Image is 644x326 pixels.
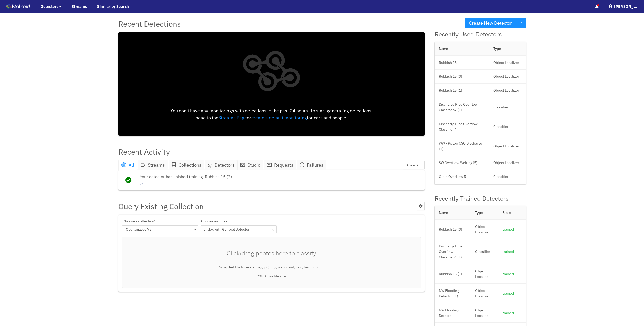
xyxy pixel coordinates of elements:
[489,170,526,184] td: Classifier
[503,249,522,254] div: trained
[520,22,522,25] span: down
[126,273,417,279] p: 20MB max file size
[435,264,471,284] td: Rubbish 15 (1)
[471,284,498,303] td: Object Localizer
[218,265,256,269] span: Accepted file formats:
[489,136,526,156] td: Object Localizer
[435,239,471,264] td: Discharge Pipe Overflow Classifier 4 (1)
[125,226,195,233] span: OpenImages V5
[204,226,274,233] span: Index with General Detector
[435,136,489,156] td: WW - Picton CSO Discharge (1)
[435,30,526,39] div: Recently Used Detectors
[489,56,526,70] td: Object Localizer
[435,220,471,239] td: Rubbish 15 (3)
[516,18,526,28] button: down
[126,249,417,258] p: Click/drag photos here to classify
[465,18,516,28] button: Create New Detector
[403,161,425,169] button: Clear All
[140,181,418,186] span: 2d
[489,156,526,170] td: Object Localizer
[435,206,471,220] th: Name
[179,162,201,168] span: Collections
[307,162,323,168] span: Failures
[274,162,293,168] span: Requests
[503,291,522,296] div: trained
[237,36,305,107] img: logo_only_white.png
[435,156,489,170] td: SW Overflow Weiring (5)
[407,162,421,168] span: Clear All
[247,115,251,121] span: or
[172,162,176,167] span: database
[141,162,145,167] span: video-camera
[267,162,272,167] span: mail
[503,271,522,277] div: trained
[122,218,198,225] span: Choose a collection:
[251,115,307,121] a: create a default monitoring
[435,84,489,97] td: Rubbish 15 (1)
[218,115,247,121] a: Streams Page
[489,97,526,117] td: Classifier
[170,108,373,121] span: You don't have any monitorings with detections in the past 24 hours. To start generating detectio...
[122,237,421,294] span: Click/drag photos here to classifyAccepted file formats:jpeg, jpg, png, webp, avif, heic, heif, t...
[471,220,498,239] td: Object Localizer
[489,42,526,56] th: Type
[435,194,526,203] div: Recently Trained Detectors
[435,56,489,70] td: Rubbish 15
[489,117,526,136] td: Classifier
[471,206,498,220] th: Type
[300,162,304,167] span: minus-circle
[471,264,498,284] td: Object Localizer
[118,146,170,158] div: Recent Activity
[140,174,418,180] span: Your detector has finished training: Rubbish 15 (3).
[469,19,512,27] span: Create New Detector
[503,227,522,232] div: trained
[435,97,489,117] td: Discharge Pipe Overflow Classifier 4 (1)
[215,161,235,169] span: Detectors
[240,162,245,167] span: picture
[471,239,498,264] td: Classifier
[247,162,260,168] span: Studio
[489,70,526,84] td: Object Localizer
[435,42,489,56] th: Name
[435,117,489,136] td: Discharge Pipe Overflow Classifier 4
[489,84,526,97] td: Object Localizer
[471,303,498,323] td: Object Localizer
[72,3,87,9] a: Streams
[40,3,59,9] span: Detectors
[97,3,129,9] a: Similarity Search
[148,162,165,168] span: Streams
[503,310,522,316] div: trained
[256,265,324,269] span: jpeg, jpg, png, webp, avif, heic, heif, tiff, or tif
[118,200,204,212] span: Query Existing Collection
[5,3,30,10] img: Matroid logo
[435,303,471,323] td: NW Flooding Detector
[201,218,277,225] span: Choose an index:
[498,206,526,220] th: State
[121,162,126,167] span: global
[129,162,134,168] span: All
[435,170,489,184] td: Grate Overflow 5
[435,284,471,303] td: NW Flooding Detector (1)
[435,70,489,84] td: Rubbish 15 (3)
[307,115,347,121] span: for cars and people.
[118,18,181,30] span: Recent Detections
